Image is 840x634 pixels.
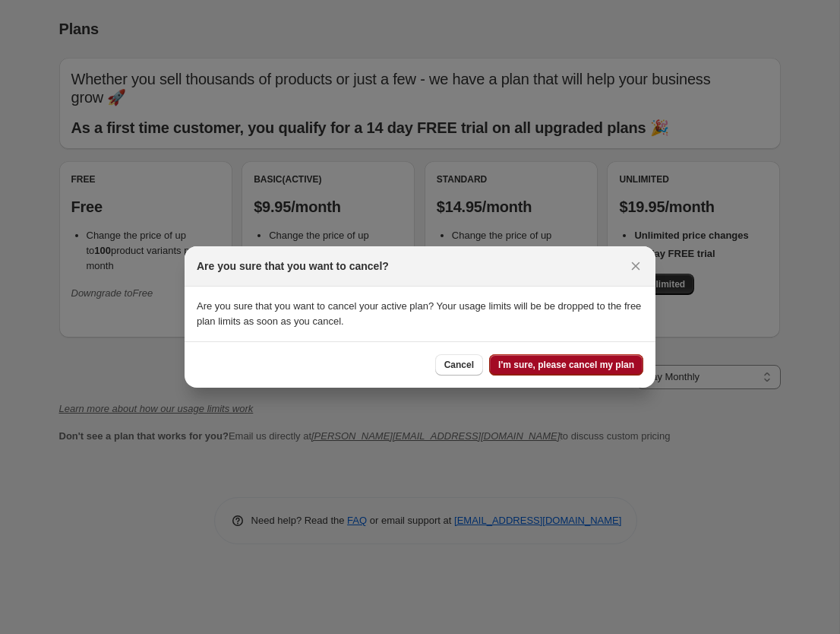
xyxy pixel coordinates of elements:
[197,299,643,329] p: Are you sure that you want to cancel your active plan? Your usage limits will be be dropped to th...
[625,255,646,277] button: Close
[489,354,643,376] button: I'm sure, please cancel my plan
[498,359,634,371] span: I'm sure, please cancel my plan
[197,258,389,274] h2: Are you sure that you want to cancel?
[435,354,483,376] button: Cancel
[444,359,474,371] span: Cancel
